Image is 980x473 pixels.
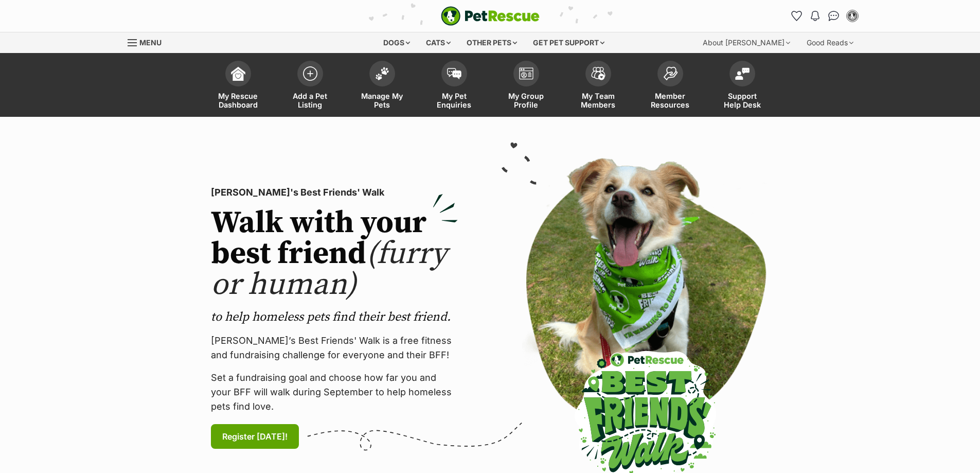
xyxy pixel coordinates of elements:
[222,430,288,443] span: Register [DATE]!
[735,67,750,80] img: help-desk-icon-fdf02630f3aa405de69fd3d07c3f3aa587a6932b1a1747fa1d2bba05be0121f9.svg
[789,8,805,24] a: Favourites
[459,32,524,53] div: Other pets
[447,68,461,79] img: pet-enquiries-icon-7e3ad2cf08bfb03b45e93fb7055b45f3efa6380592205ae92323e6603595dc1f.svg
[490,56,562,117] a: My Group Profile
[562,56,634,117] a: My Team Members
[303,66,317,81] img: add-pet-listing-icon-0afa8454b4691262ce3f59096e99ab1cd57d4a30225e0717b998d2c9b9846f56.svg
[828,11,839,21] img: chat-41dd97257d64d25036548639549fe6c8038ab92f7586957e7f3b1b290dea8141.svg
[591,67,605,80] img: team-members-icon-5396bd8760b3fe7c0b43da4ab00e1e3bb1a5d9ba89233759b79545d2d3fc5d0d.svg
[211,208,458,301] h2: Walk with your best friend
[441,6,540,26] img: logo-e224e6f780fb5917bec1dbf3a21bbac754714ae5b6737aabdf751b685950b380.svg
[807,8,824,24] button: Notifications
[663,66,678,80] img: member-resources-icon-8e73f808a243e03378d46382f2149f9095a855e16c252ad45f914b54edf8863c.svg
[419,32,458,53] div: Cats
[441,6,540,26] a: PetRescue
[231,66,245,81] img: dashboard-icon-eb2f2d2d3e046f16d808141f083e7271f6b2e854fb5c12c21221c1fb7104beca.svg
[359,92,405,109] span: Manage My Pets
[375,67,389,80] img: manage-my-pets-icon-02211641906a0b7f246fdf0571729dbe1e7629f14944591b6c1af311fb30b64b.svg
[211,309,458,325] p: to help homeless pets find their best friend.
[128,32,169,51] a: Menu
[287,92,333,109] span: Add a Pet Listing
[215,92,261,109] span: My Rescue Dashboard
[634,56,706,117] a: Member Resources
[706,56,778,117] a: Support Help Desk
[526,32,612,53] div: Get pet support
[844,8,861,24] button: My account
[811,11,819,21] img: notifications-46538b983faf8c2785f20acdc204bb7945ddae34d4c08c2a6579f10ce5e182be.svg
[847,11,858,21] img: Epping Vet profile pic
[519,67,533,80] img: group-profile-icon-3fa3cf56718a62981997c0bc7e787c4b2cf8bcc04b72c1350f741eb67cf2f40e.svg
[719,92,765,109] span: Support Help Desk
[696,32,797,53] div: About [PERSON_NAME]
[575,92,621,109] span: My Team Members
[376,32,417,53] div: Dogs
[799,32,861,53] div: Good Reads
[274,56,346,117] a: Add a Pet Listing
[826,8,842,24] a: Conversations
[211,371,458,414] p: Set a fundraising goal and choose how far you and your BFF will walk during September to help hom...
[503,92,549,109] span: My Group Profile
[431,92,477,109] span: My Pet Enquiries
[202,56,274,117] a: My Rescue Dashboard
[211,235,447,304] span: (furry or human)
[139,38,162,47] span: Menu
[211,334,458,362] p: [PERSON_NAME]’s Best Friends' Walk is a free fitness and fundraising challenge for everyone and t...
[211,424,299,449] a: Register [DATE]!
[418,56,490,117] a: My Pet Enquiries
[789,8,861,24] ul: Account quick links
[647,92,693,109] span: Member Resources
[211,185,458,200] p: [PERSON_NAME]'s Best Friends' Walk
[346,56,418,117] a: Manage My Pets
